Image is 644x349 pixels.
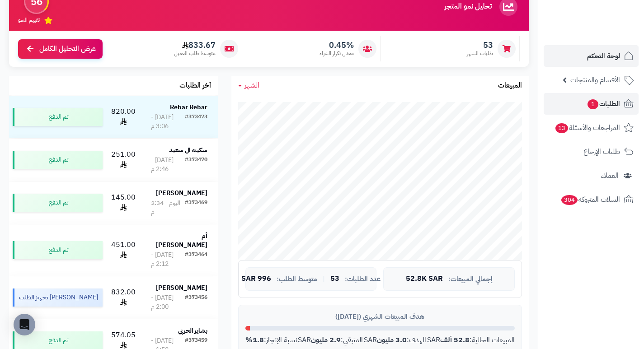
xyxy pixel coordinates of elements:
td: 451.00 [106,224,141,276]
div: تم الدفع [13,241,103,259]
span: الأقسام والمنتجات [570,74,620,86]
div: تم الدفع [13,108,103,126]
div: [PERSON_NAME] تجهيز الطلب [13,289,103,307]
span: الطلبات [587,98,620,110]
strong: [PERSON_NAME] [156,188,207,198]
div: [DATE] - 3:06 م [151,113,185,131]
span: 996 SAR [241,275,271,283]
div: المتبقي: SAR [298,335,363,345]
h3: آخر الطلبات [179,82,211,90]
div: [DATE] - 2:12 م [151,251,185,269]
span: 1 [588,99,598,109]
a: الطلبات1 [544,93,639,115]
strong: [PERSON_NAME] [156,283,207,293]
strong: 1.8% [245,335,264,345]
span: معدل تكرار الشراء [320,50,354,57]
td: 820.00 [106,96,141,138]
span: إجمالي المبيعات: [448,275,493,283]
td: 145.00 [106,181,141,224]
span: 53 [467,40,493,50]
span: 52.8K SAR [406,275,443,283]
span: طلبات الشهر [467,50,493,57]
strong: بشاير الحربي [178,326,207,335]
a: لوحة التحكم [544,45,639,67]
div: الهدف: SAR [364,335,426,345]
td: 251.00 [106,139,141,181]
div: [DATE] - 2:46 م [151,156,185,174]
strong: سكينه ال سعيد [169,145,207,155]
h3: المبيعات [498,82,522,90]
span: متوسط طلب العميل [174,50,216,57]
span: السلات المتروكة [560,193,620,206]
div: نسبة الإنجاز: [245,335,297,345]
strong: 52.8 ألف [440,335,470,345]
span: تقييم النمو [18,16,40,24]
span: عرض التحليل الكامل [39,44,96,54]
span: 304 [561,195,578,205]
span: 53 [330,275,339,283]
div: [DATE] - 2:00 م [151,293,185,312]
div: اليوم - 2:34 م [151,199,185,217]
strong: 2.9 مليون [311,335,341,345]
span: | [323,275,325,282]
span: عدد الطلبات: [345,275,381,283]
h3: تحليل نمو المتجر [444,3,492,11]
div: تم الدفع [13,194,103,212]
td: 832.00 [106,276,141,319]
div: #373456 [185,293,207,312]
div: المبيعات الحالية: SAR [427,335,515,345]
div: #373470 [185,156,207,174]
strong: Rebar Rebar [170,102,207,112]
div: Open Intercom Messenger [14,314,35,335]
div: تم الدفع [13,151,103,169]
div: #373473 [185,113,207,131]
span: متوسط الطلب: [277,275,317,283]
a: السلات المتروكة304 [544,189,639,210]
a: الشهر [238,80,259,91]
div: هدف المبيعات الشهري ([DATE]) [245,312,515,321]
span: الشهر [244,80,259,91]
strong: 3.0 مليون [377,335,407,345]
span: طلبات الإرجاع [583,145,620,158]
div: #373469 [185,199,207,217]
span: 0.45% [320,40,354,50]
span: لوحة التحكم [587,50,620,62]
a: المراجعات والأسئلة13 [544,117,639,139]
img: logo-2.png [583,23,635,42]
div: #373464 [185,251,207,269]
a: طلبات الإرجاع [544,141,639,163]
span: العملاء [601,169,619,182]
a: العملاء [544,165,639,186]
span: المراجعات والأسئلة [555,121,620,134]
strong: أم [PERSON_NAME] [156,231,207,250]
span: 13 [555,123,568,133]
span: 833.67 [174,40,216,50]
a: عرض التحليل الكامل [18,39,103,59]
